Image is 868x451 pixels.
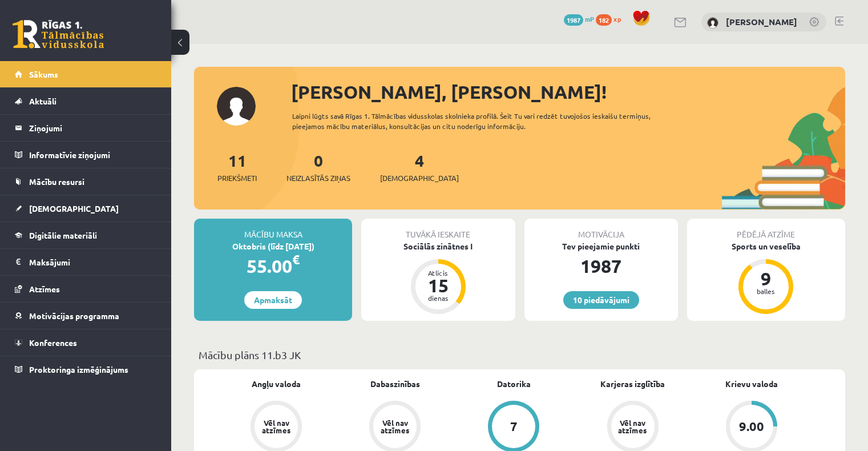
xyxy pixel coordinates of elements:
[194,219,352,240] div: Mācību maksa
[15,115,157,141] a: Ziņojumi
[29,230,97,240] span: Digitālie materiāli
[29,311,119,321] span: Motivācijas programma
[524,240,678,252] div: Tev pieejamie punkti
[585,14,594,23] span: mP
[29,337,77,348] span: Konferences
[29,249,157,275] legend: Maksājumi
[421,295,455,301] div: dienas
[687,240,845,316] a: Sports un veselība 9 balles
[13,20,104,49] a: Rīgas 1. Tālmācības vidusskola
[596,14,612,26] span: 182
[291,78,845,106] div: [PERSON_NAME], [PERSON_NAME]!
[370,378,420,390] a: Dabaszinības
[617,419,649,434] div: Vēl nav atzīmes
[379,419,411,434] div: Vēl nav atzīmes
[564,14,594,23] a: 1987 mP
[564,14,583,26] span: 1987
[252,378,301,390] a: Angļu valoda
[524,219,678,240] div: Motivācija
[15,329,157,356] a: Konferences
[421,269,455,276] div: Atlicis
[15,276,157,302] a: Atzīmes
[260,419,292,434] div: Vēl nav atzīmes
[563,291,639,309] a: 10 piedāvājumi
[286,150,350,184] a: 0Neizlasītās ziņas
[29,284,60,294] span: Atzīmes
[286,172,350,184] span: Neizlasītās ziņas
[194,252,352,280] div: 55.00
[687,219,845,240] div: Pēdējā atzīme
[15,168,157,195] a: Mācību resursi
[15,195,157,222] a: [DEMOGRAPHIC_DATA]
[739,420,764,433] div: 9.00
[726,16,797,27] a: [PERSON_NAME]
[361,240,515,316] a: Sociālās zinātnes I Atlicis 15 dienas
[29,69,58,79] span: Sākums
[194,240,352,252] div: Oktobris (līdz [DATE])
[749,269,783,288] div: 9
[29,96,56,106] span: Aktuāli
[600,378,665,390] a: Karjeras izglītība
[29,364,128,375] span: Proktoringa izmēģinājums
[292,111,683,131] div: Laipni lūgts savā Rīgas 1. Tālmācības vidusskolas skolnieka profilā. Šeit Tu vari redzēt tuvojošo...
[380,150,459,184] a: 4[DEMOGRAPHIC_DATA]
[421,276,455,295] div: 15
[29,142,157,168] legend: Informatīvie ziņojumi
[361,219,515,240] div: Tuvākā ieskaite
[361,240,515,252] div: Sociālās zinātnes I
[15,303,157,329] a: Motivācijas programma
[29,203,119,214] span: [DEMOGRAPHIC_DATA]
[596,14,627,23] a: 182 xp
[29,176,84,187] span: Mācību resursi
[510,420,518,433] div: 7
[15,142,157,168] a: Informatīvie ziņojumi
[15,61,157,87] a: Sākums
[199,347,841,363] p: Mācību plāns 11.b3 JK
[749,288,783,295] div: balles
[725,378,778,390] a: Krievu valoda
[524,252,678,280] div: 1987
[15,249,157,275] a: Maksājumi
[613,14,621,23] span: xp
[292,251,300,268] span: €
[497,378,531,390] a: Datorika
[217,150,257,184] a: 11Priekšmeti
[15,222,157,248] a: Digitālie materiāli
[15,88,157,114] a: Aktuāli
[217,172,257,184] span: Priekšmeti
[707,17,718,29] img: Vladislava Smirnova
[29,115,157,141] legend: Ziņojumi
[380,172,459,184] span: [DEMOGRAPHIC_DATA]
[244,291,302,309] a: Apmaksāt
[687,240,845,252] div: Sports un veselība
[15,356,157,382] a: Proktoringa izmēģinājums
